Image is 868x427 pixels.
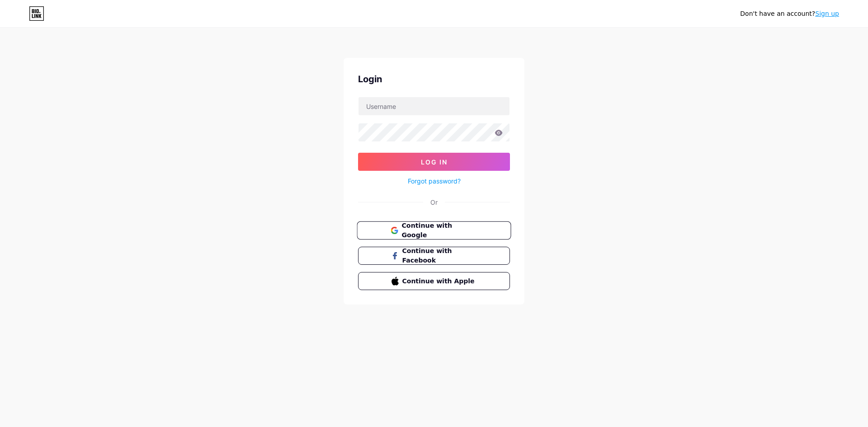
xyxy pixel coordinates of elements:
div: Don't have an account? [740,9,839,19]
span: Continue with Facebook [402,246,477,265]
span: Continue with Apple [402,277,477,286]
div: Or [430,197,438,207]
button: Continue with Google [357,221,511,240]
button: Continue with Facebook [358,247,510,265]
div: Login [358,72,510,86]
a: Forgot password? [408,176,461,186]
a: Continue with Google [358,221,510,239]
button: Continue with Apple [358,272,510,290]
span: Log In [421,158,448,166]
button: Log In [358,153,510,171]
a: Sign up [815,10,839,17]
span: Continue with Google [401,221,477,240]
input: Username [359,97,509,115]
